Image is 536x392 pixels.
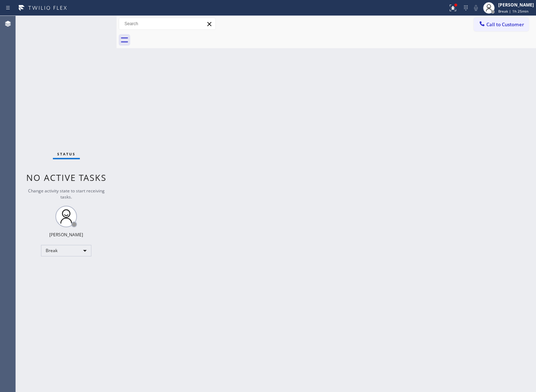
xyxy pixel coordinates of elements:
input: Search [119,18,215,29]
div: Break [41,245,91,256]
button: Mute [471,3,481,13]
span: Status [57,151,76,156]
span: Break | 1h 25min [498,9,528,14]
button: Call to Customer [474,18,529,31]
span: No active tasks [26,172,106,183]
span: Change activity state to start receiving tasks. [28,188,105,200]
div: [PERSON_NAME] [498,2,534,8]
div: [PERSON_NAME] [49,232,83,238]
span: Call to Customer [486,21,524,28]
